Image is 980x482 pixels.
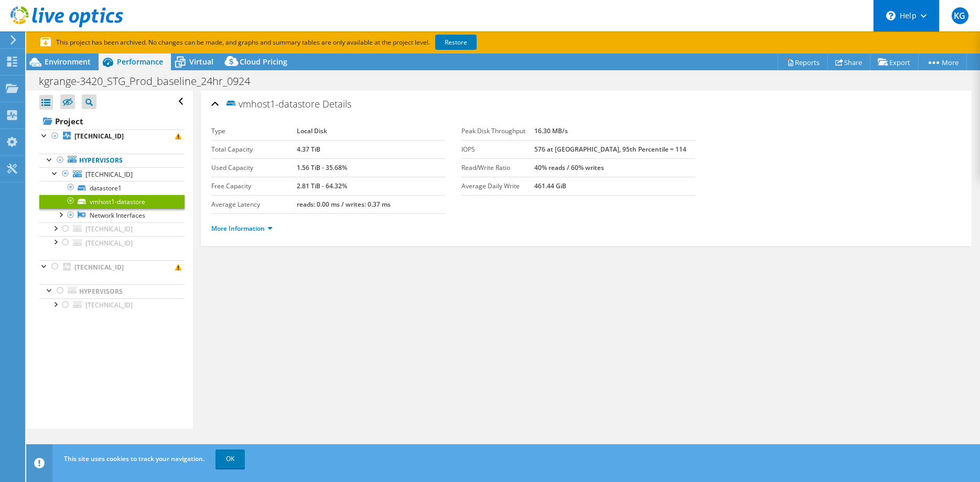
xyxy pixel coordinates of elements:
[85,170,133,179] span: [TECHNICAL_ID]
[39,195,185,208] a: vmhost1-datastore
[461,144,535,155] label: IOPS
[45,57,91,67] span: Environment
[39,260,185,274] a: [TECHNICAL_ID]
[211,181,297,191] label: Free Capacity
[461,126,535,136] label: Peak Disk Throughput
[827,54,870,70] a: Share
[211,163,297,173] label: Used Capacity
[297,126,327,135] b: Local Disk
[74,132,124,141] b: [TECHNICAL_ID]
[534,145,686,154] b: 576 at [GEOGRAPHIC_DATA], 95th Percentile = 114
[39,113,185,130] a: Project
[211,126,297,136] label: Type
[297,181,347,190] b: 2.81 TiB - 64.32%
[297,145,320,154] b: 4.37 TiB
[39,181,185,195] a: datastore1
[240,57,287,67] span: Cloud Pricing
[534,126,568,135] b: 16.30 MB/s
[322,98,351,110] span: Details
[189,57,213,67] span: Virtual
[39,298,185,312] a: [TECHNICAL_ID]
[918,54,967,70] a: More
[297,200,391,209] b: reads: 0.00 ms / writes: 0.37 ms
[85,301,133,309] span: [TECHNICAL_ID]
[39,236,185,250] a: [TECHNICAL_ID]
[34,76,266,87] h1: kgrange-3420_STG_Prod_baseline_24hr_0924
[39,130,185,143] a: [TECHNICAL_ID]
[40,37,554,48] p: This project has been archived. No changes can be made, and graphs and summary tables are only av...
[216,449,245,468] a: OK
[39,154,185,167] a: Hypervisors
[64,454,204,463] span: This site uses cookies to track your navigation.
[435,35,477,50] a: Restore
[211,224,273,233] a: More Information
[85,224,133,233] span: [TECHNICAL_ID]
[225,98,320,110] span: vmhost1-datastore
[534,163,604,172] b: 40% reads / 60% writes
[39,167,185,181] a: [TECHNICAL_ID]
[117,57,163,67] span: Performance
[952,7,968,24] span: KG
[39,209,185,222] a: Network Interfaces
[74,263,124,272] b: [TECHNICAL_ID]
[886,11,896,20] svg: \n
[85,239,133,248] span: [TECHNICAL_ID]
[211,144,297,155] label: Total Capacity
[778,54,828,70] a: Reports
[461,163,535,173] label: Read/Write Ratio
[534,181,566,190] b: 461.44 GiB
[39,222,185,236] a: [TECHNICAL_ID]
[297,163,347,172] b: 1.56 TiB - 35.68%
[211,199,297,210] label: Average Latency
[461,181,535,191] label: Average Daily Write
[870,54,919,70] a: Export
[39,284,185,298] a: Hypervisors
